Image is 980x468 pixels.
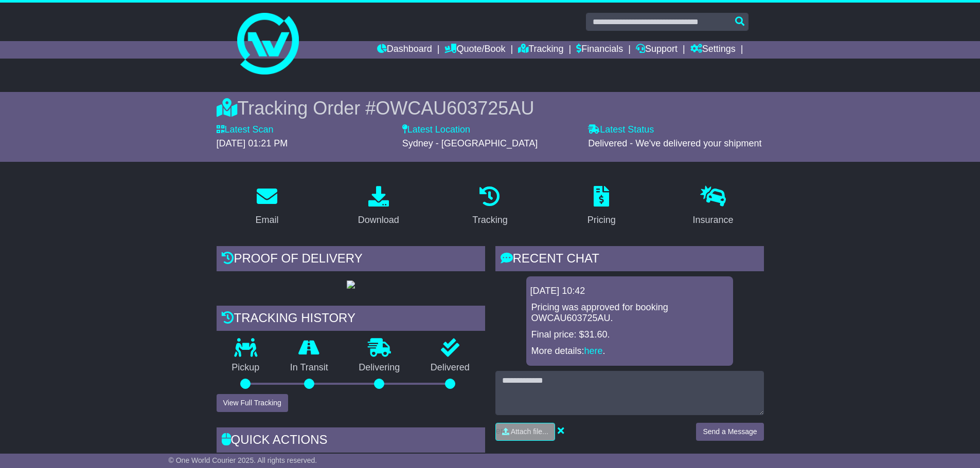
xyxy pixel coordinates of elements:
[377,41,432,59] a: Dashboard
[344,362,416,373] p: Delivering
[696,423,763,441] button: Send a Message
[275,362,344,373] p: In Transit
[358,213,399,227] div: Download
[169,456,317,464] span: © One World Courier 2025. All rights reserved.
[576,41,623,59] a: Financials
[444,41,505,59] a: Quote/Book
[351,182,406,231] a: Download
[588,124,654,136] label: Latest Status
[415,362,485,373] p: Delivered
[217,138,288,148] span: [DATE] 01:21 PM
[531,346,728,357] p: More details: .
[217,427,485,455] div: Quick Actions
[530,286,729,297] div: [DATE] 10:42
[518,41,563,59] a: Tracking
[584,346,603,356] a: here
[686,182,740,231] a: Insurance
[690,41,736,59] a: Settings
[581,182,622,231] a: Pricing
[531,302,728,324] p: Pricing was approved for booking OWCAU603725AU.
[587,213,616,227] div: Pricing
[217,306,485,333] div: Tracking history
[217,362,275,373] p: Pickup
[248,182,285,231] a: Email
[347,280,355,289] img: GetPodImage
[217,394,288,412] button: View Full Tracking
[495,246,764,274] div: RECENT CHAT
[255,213,278,227] div: Email
[217,246,485,274] div: Proof of Delivery
[217,124,274,136] label: Latest Scan
[466,182,514,231] a: Tracking
[531,329,728,341] p: Final price: $31.60.
[472,213,507,227] div: Tracking
[636,41,678,59] a: Support
[376,98,534,119] span: OWCAU603725AU
[402,124,470,136] label: Latest Location
[402,138,538,148] span: Sydney - [GEOGRAPHIC_DATA]
[588,138,761,148] span: Delivered - We've delivered your shipment
[217,97,764,119] div: Tracking Order #
[693,213,734,227] div: Insurance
